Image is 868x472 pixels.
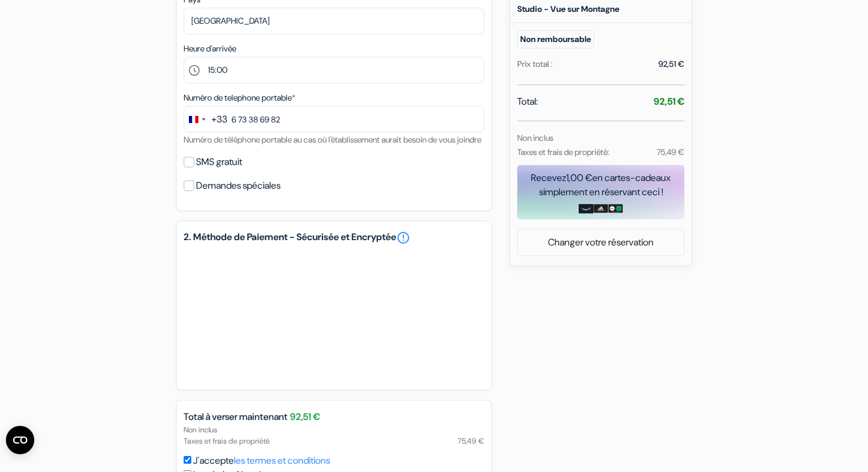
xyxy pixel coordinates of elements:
[234,454,330,467] a: les termes et conditions
[184,106,227,132] button: Change country, selected France (+33)
[517,30,594,49] small: Non remboursable
[396,231,410,245] a: error_outline
[211,112,227,127] div: +33
[579,204,593,214] img: amazon-card-no-text.png
[518,231,684,254] a: Changer votre réservation
[593,204,608,214] img: adidas-card.png
[566,172,592,184] span: 1,00 €
[458,435,484,447] span: 75,49 €
[184,43,236,55] label: Heure d'arrivée
[196,177,280,194] label: Demandes spéciales
[517,171,684,199] div: Recevez en cartes-cadeaux simplement en réservant ceci !
[658,58,684,70] div: 92,51 €
[6,426,34,454] button: Ouvrir le widget CMP
[184,92,295,104] label: Numéro de telephone portable
[517,95,538,109] span: Total:
[184,231,484,245] h5: 2. Méthode de Paiement - Sécurisée et Encryptée
[290,410,320,424] span: 92,51 €
[517,147,609,157] small: Taxes et frais de propriété:
[517,58,553,70] div: Prix total :
[193,454,330,468] label: J'accepte
[184,106,484,132] input: 6 12 34 56 78
[654,95,684,108] strong: 92,51 €
[196,154,242,170] label: SMS gratuit
[184,134,481,145] small: Numéro de téléphone portable au cas où l'établissement aurait besoin de vous joindre
[517,4,619,14] b: Studio - Vue sur Montagne
[657,147,684,157] small: 75,49 €
[177,424,491,447] div: Non inclus Taxes et frais de propriété
[608,204,623,214] img: uber-uber-eats-card.png
[181,247,487,383] iframe: Cadre de saisie sécurisé pour le paiement
[184,410,288,424] span: Total à verser maintenant
[517,132,553,143] small: Non inclus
